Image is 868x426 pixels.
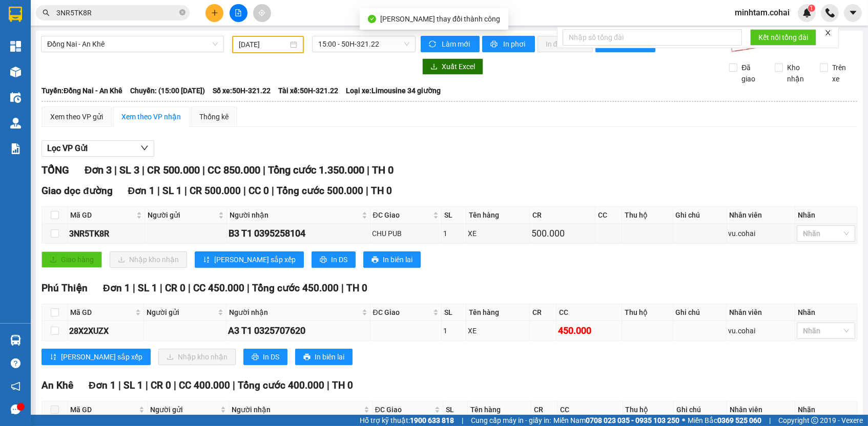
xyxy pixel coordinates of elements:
[214,254,296,265] span: [PERSON_NAME] sắp xếp
[114,164,117,176] span: |
[312,251,356,268] button: printerIn DS
[68,321,144,341] td: 28X2XUZX
[11,404,20,414] span: message
[147,307,215,318] span: Người gửi
[737,62,767,84] span: Đã giao
[85,164,112,176] span: Đơn 3
[211,9,218,16] span: plus
[42,251,102,268] button: uploadGiao hàng
[263,164,265,176] span: |
[195,251,304,268] button: sort-ascending[PERSON_NAME] sắp xếp
[138,282,157,294] span: SL 1
[10,143,21,154] img: solution-icon
[623,401,674,418] th: Thu hộ
[50,111,103,122] div: Xem theo VP gửi
[174,379,176,391] span: |
[443,228,464,239] div: 1
[682,418,685,422] span: ⚪️
[70,307,133,318] span: Mã GD
[371,256,379,264] span: printer
[69,227,143,240] div: 3NR5TK8R
[538,36,593,52] button: In đơn chọn
[673,207,727,224] th: Ghi chú
[232,404,362,415] span: Người nhận
[10,41,21,52] img: dashboard-icon
[783,62,813,84] span: Kho nhận
[622,207,673,224] th: Thu hộ
[179,8,185,18] span: close-circle
[468,325,528,336] div: XE
[133,282,135,294] span: |
[622,304,673,321] th: Thu hộ
[346,85,441,96] span: Loại xe: Limousine 34 giường
[42,282,88,294] span: Phú Thiện
[9,7,22,22] img: logo-vxr
[202,164,205,176] span: |
[89,379,116,391] span: Đơn 1
[50,353,57,361] span: sort-ascending
[315,351,344,363] span: In biên lai
[372,228,440,239] div: CHU PUB
[443,325,464,336] div: 1
[728,325,793,336] div: vu.cohai
[442,207,466,224] th: SL
[11,358,20,368] span: question-circle
[190,185,241,197] span: CR 500.000
[466,304,530,321] th: Tên hàng
[798,209,854,221] div: Nhãn
[346,282,367,294] span: TH 0
[70,209,134,221] span: Mã GD
[193,282,244,294] span: CC 450.000
[443,401,468,418] th: SL
[380,15,500,23] span: [PERSON_NAME] thay đổi thành công
[320,256,327,264] span: printer
[558,324,620,338] div: 450.000
[468,401,531,418] th: Tên hàng
[184,185,187,197] span: |
[150,404,218,415] span: Người gửi
[717,416,761,424] strong: 0369 525 060
[140,144,149,152] span: down
[327,379,329,391] span: |
[442,61,475,72] span: Xuất Excel
[278,85,338,96] span: Tài xế: 50H-321.22
[162,185,182,197] span: SL 1
[557,401,623,418] th: CC
[295,349,353,365] button: printerIn biên lai
[368,15,376,23] span: check-circle
[553,415,679,426] span: Miền Nam
[727,6,798,19] span: minhtam.cohai
[130,85,205,96] span: Chuyến: (15:00 [DATE])
[42,349,151,365] button: sort-ascending[PERSON_NAME] sắp xếp
[366,185,368,197] span: |
[363,251,421,268] button: printerIn biên lai
[729,228,793,239] div: vu.cohai
[42,164,69,176] span: TỔNG
[530,304,556,321] th: CR
[490,40,499,49] span: printer
[61,351,142,363] span: [PERSON_NAME] sắp xếp
[531,226,593,241] div: 500.000
[165,282,185,294] span: CR 0
[243,349,287,365] button: printerIn DS
[828,62,858,84] span: Trên xe
[422,58,483,75] button: downloadXuất Excel
[179,379,230,391] span: CC 400.000
[468,228,528,239] div: XE
[229,307,360,318] span: Người nhận
[110,251,187,268] button: downloadNhập kho nhận
[563,29,742,46] input: Nhập số tổng đài
[318,36,409,52] span: 15:00 - 50H-321.22
[383,254,412,265] span: In biên lai
[471,415,551,426] span: Cung cấp máy in - giấy in:
[238,379,324,391] span: Tổng cước 400.000
[68,224,145,244] td: 3NR5TK8R
[228,324,368,338] div: A3 T1 0325707620
[802,8,812,17] img: icon-new-feature
[158,349,236,365] button: downloadNhập kho nhận
[146,379,148,391] span: |
[810,5,813,12] span: 1
[203,256,210,264] span: sort-ascending
[674,401,727,418] th: Ghi chú
[69,325,142,337] div: 28X2XUZX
